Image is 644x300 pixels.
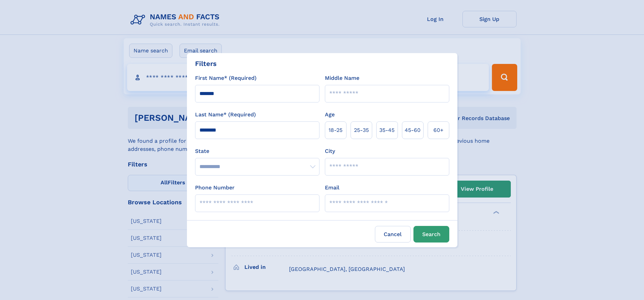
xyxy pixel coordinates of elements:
[329,126,342,134] span: 18‑25
[433,126,444,134] span: 60+
[325,74,359,82] label: Middle Name
[195,74,257,82] label: First Name* (Required)
[325,147,335,155] label: City
[325,111,335,119] label: Age
[325,184,339,192] label: Email
[195,147,319,155] label: State
[195,111,256,119] label: Last Name* (Required)
[195,59,217,69] div: Filters
[413,226,449,243] button: Search
[405,126,421,134] span: 45‑60
[354,126,369,134] span: 25‑35
[379,126,395,134] span: 35‑45
[375,226,411,243] label: Cancel
[195,184,235,192] label: Phone Number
